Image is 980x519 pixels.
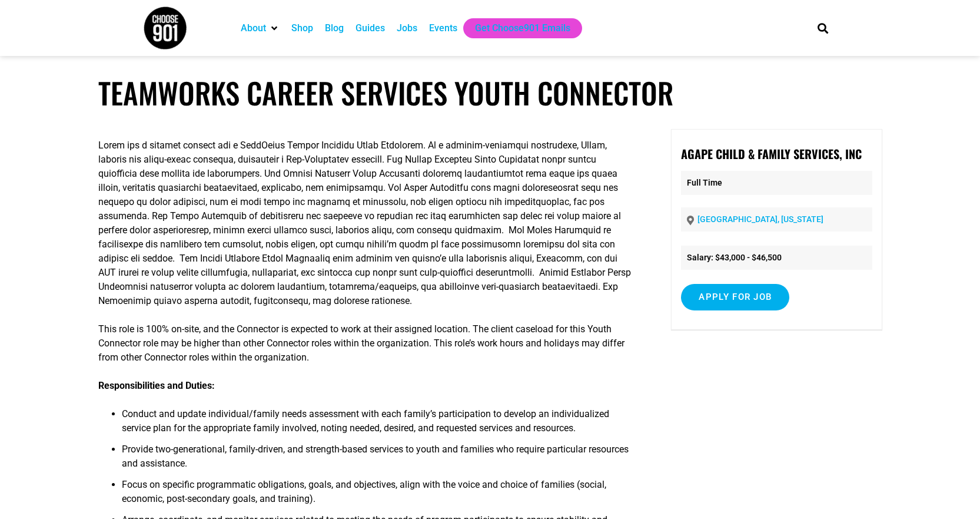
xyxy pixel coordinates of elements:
[98,380,215,391] strong: Responsibilities and Duties:
[98,322,632,365] p: This role is 100% on-site, and the Connector is expected to work at their assigned location. The ...
[98,75,882,110] h1: TeamWorks Career Services Youth Connector
[122,442,632,478] li: Provide two-generational, family-driven, and strength-based services to youth and families who re...
[291,21,313,35] a: Shop
[122,407,632,442] li: Conduct and update individual/family needs assessment with each family’s participation to develop...
[681,246,872,270] li: Salary: $43,000 - $46,500
[681,171,872,195] p: Full Time
[429,21,457,35] a: Events
[681,145,862,163] strong: Agape Child & Family Services, Inc
[397,21,417,35] a: Jobs
[235,18,285,38] div: About
[697,214,823,224] a: [GEOGRAPHIC_DATA], [US_STATE]
[235,18,798,38] nav: Main nav
[356,21,385,35] a: Guides
[475,21,570,35] a: Get Choose901 Emails
[241,21,266,35] a: About
[122,478,632,513] li: Focus on specific programmatic obligations, goals, and objectives, align with the voice and choic...
[813,18,832,38] div: Search
[98,138,632,308] p: Lorem ips d sitamet consect adi e SeddOeius Tempor Incididu Utlab Etdolorem. Al e adminim-veniamq...
[325,21,344,35] a: Blog
[681,284,789,310] input: Apply for job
